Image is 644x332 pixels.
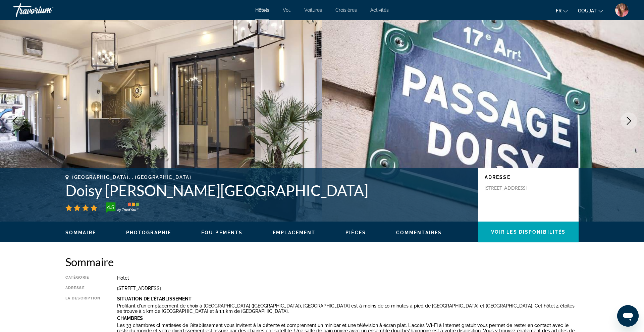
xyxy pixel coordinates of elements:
button: Sommaire [65,230,96,236]
div: Adresse [65,286,100,291]
span: Équipements [201,230,243,235]
a: Hôtels [255,7,269,13]
button: Pièces [345,230,366,236]
b: Chambres [117,316,143,321]
button: Next image [621,112,637,129]
button: Previous image [7,112,23,129]
button: Équipements [201,230,243,236]
span: Voir les disponibilités [491,229,566,235]
a: Activités [370,7,389,13]
button: Emplacement [273,230,315,236]
img: Z [615,3,629,17]
a: Vol. [283,7,291,13]
b: Situation De L'établissement [117,296,192,301]
p: Profitant d'un emplacement de choix à [GEOGRAPHIC_DATA] ([GEOGRAPHIC_DATA]), [GEOGRAPHIC_DATA] es... [117,303,579,314]
span: [GEOGRAPHIC_DATA], , [GEOGRAPHIC_DATA] [72,175,192,180]
span: Commentaires [396,230,442,235]
button: Menu utilisateur [613,3,631,17]
div: [STREET_ADDRESS] [117,286,579,291]
iframe: Bouton de lancement de la fenêtre de messagerie [617,305,639,327]
button: Changer de langue [556,6,568,15]
a: Croisières [335,7,357,13]
font: fr [556,8,561,13]
p: [STREET_ADDRESS] [485,185,538,191]
span: Pièces [345,230,366,235]
div: 4.5 [104,203,117,211]
h2: Sommaire [65,255,579,269]
button: Commentaires [396,230,442,236]
span: Emplacement [273,230,315,235]
h1: Doisy [PERSON_NAME][GEOGRAPHIC_DATA] [65,182,471,199]
a: Voitures [304,7,322,13]
img: trustyou-badge-hor.svg [106,202,139,213]
a: Travorium [13,1,80,19]
button: Photographie [126,230,171,236]
div: Catégorie [65,275,100,281]
button: Voir les disponibilités [478,222,579,242]
div: Hotel [117,275,579,281]
span: Photographie [126,230,171,235]
p: Adresse [485,175,572,180]
font: GOUJAT [578,8,597,13]
button: Changer de devise [578,6,603,15]
span: Sommaire [65,230,96,235]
